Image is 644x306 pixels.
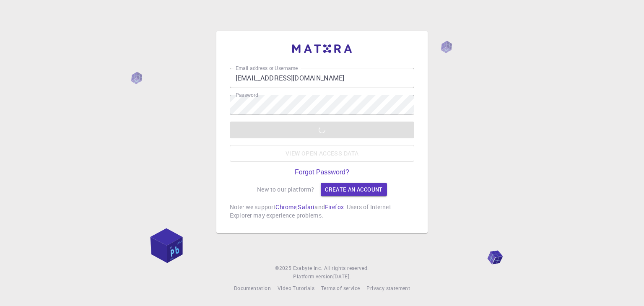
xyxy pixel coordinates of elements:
[234,285,271,291] span: Documentation
[321,285,360,291] span: Terms of service
[230,203,414,220] p: Note: we support , and . Users of Internet Explorer may experience problems.
[333,273,351,280] span: [DATE] .
[298,203,314,211] a: Safari
[325,203,344,211] a: Firefox
[236,91,258,99] label: Password
[293,265,322,271] span: Exabyte Inc.
[236,65,298,72] label: Email address or Username
[321,284,360,293] a: Terms of service
[324,264,369,272] span: All rights reserved.
[293,264,322,272] a: Exabyte Inc.
[257,185,314,194] p: New to our platform?
[333,272,351,281] a: [DATE].
[321,183,387,196] a: Create an account
[275,264,293,272] span: © 2025
[278,284,314,293] a: Video Tutorials
[234,284,271,293] a: Documentation
[366,285,410,291] span: Privacy statement
[295,169,349,176] a: Forgot Password?
[275,203,296,211] a: Chrome
[366,284,410,293] a: Privacy statement
[293,272,333,281] span: Platform version
[278,285,314,291] span: Video Tutorials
